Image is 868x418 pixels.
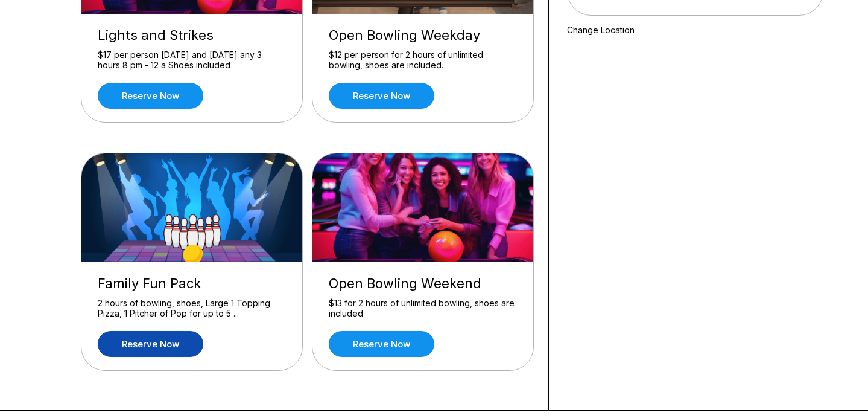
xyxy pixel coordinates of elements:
div: $12 per person for 2 hours of unlimited bowling, shoes are included. [329,50,517,71]
img: Open Bowling Weekend [312,153,534,262]
a: Reserve now [329,83,434,109]
a: Reserve now [98,331,203,357]
div: $17 per person [DATE] and [DATE] any 3 hours 8 pm - 12 a Shoes included [98,50,286,71]
a: Reserve now [329,331,434,357]
div: Open Bowling Weekday [329,27,517,43]
a: Change Location [567,25,635,35]
div: 2 hours of bowling, shoes, Large 1 Topping Pizza, 1 Pitcher of Pop for up to 5 ... [98,298,286,319]
a: Reserve now [98,83,203,109]
img: Family Fun Pack [81,153,303,262]
div: Lights and Strikes [98,27,286,43]
div: Family Fun Pack [98,275,286,292]
div: Open Bowling Weekend [329,275,517,292]
div: $13 for 2 hours of unlimited bowling, shoes are included [329,298,517,319]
